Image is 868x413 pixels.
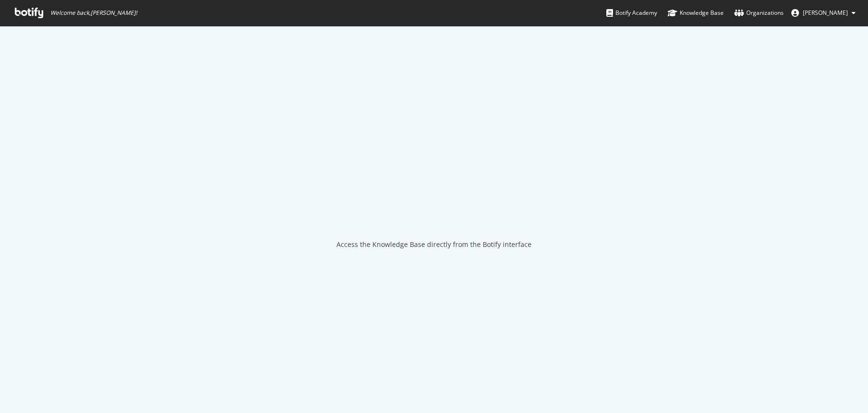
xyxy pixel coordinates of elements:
div: Organizations [734,8,784,18]
span: Welcome back, [PERSON_NAME] ! [50,9,137,17]
div: Knowledge Base [668,8,724,18]
div: Botify Academy [606,8,657,18]
div: animation [400,190,469,224]
span: Brad Haws [803,9,848,17]
div: Access the Knowledge Base directly from the Botify interface [336,240,532,249]
button: [PERSON_NAME] [784,5,863,21]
